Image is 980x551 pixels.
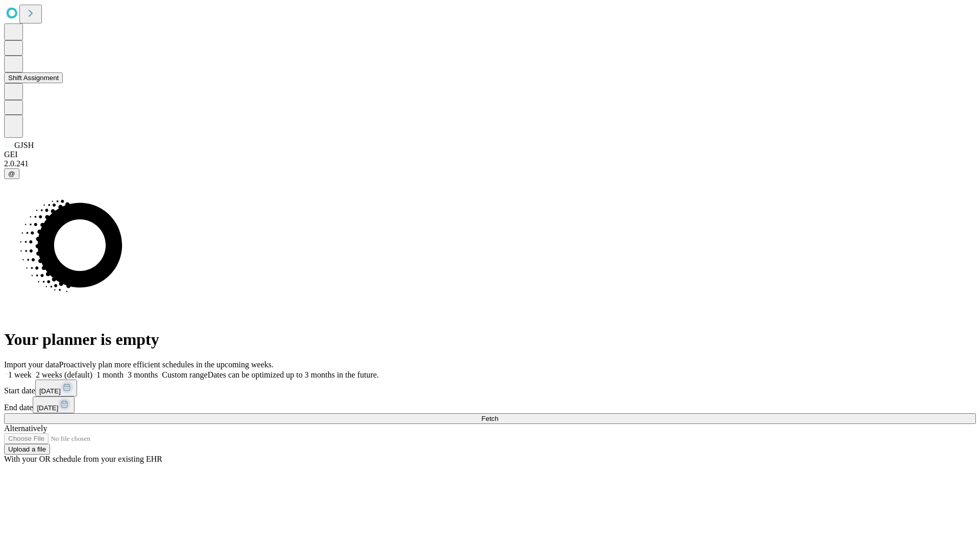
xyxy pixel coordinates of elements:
[4,413,976,424] button: Fetch
[4,168,19,179] button: @
[4,72,63,83] button: Shift Assignment
[59,360,274,369] span: Proactively plan more efficient schedules in the upcoming weeks.
[14,141,34,149] span: GJSH
[4,444,50,455] button: Upload a file
[37,404,58,412] span: [DATE]
[96,370,124,379] span: 1 month
[39,387,61,395] span: [DATE]
[8,370,32,379] span: 1 week
[4,455,162,463] span: With your OR schedule from your existing EHR
[128,370,158,379] span: 3 months
[4,424,47,433] span: Alternatively
[4,330,976,349] h1: Your planner is empty
[4,150,976,159] div: GEI
[4,360,59,369] span: Import your data
[208,370,379,379] span: Dates can be optimized up to 3 months in the future.
[4,396,976,413] div: End date
[4,159,976,168] div: 2.0.241
[481,415,498,422] span: Fetch
[162,370,207,379] span: Custom range
[36,370,92,379] span: 2 weeks (default)
[33,396,75,413] button: [DATE]
[8,170,15,178] span: @
[4,380,976,396] div: Start date
[35,380,77,396] button: [DATE]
